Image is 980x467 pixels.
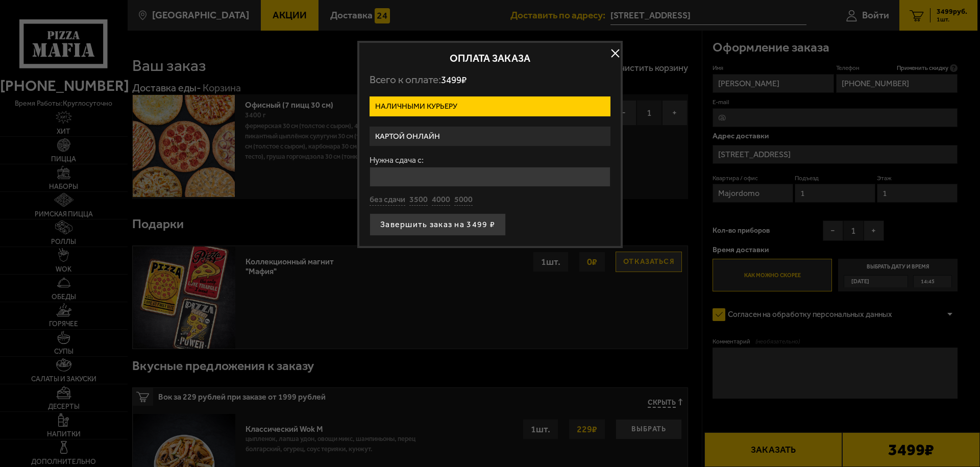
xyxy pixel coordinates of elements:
h2: Оплата заказа [370,53,610,63]
label: Картой онлайн [370,127,610,146]
label: Нужна сдача с: [370,156,610,164]
label: Наличными курьеру [370,96,610,116]
button: 4000 [432,194,450,206]
span: 3499 ₽ [441,74,467,86]
button: 3500 [409,194,428,206]
button: Завершить заказ на 3499 ₽ [370,213,506,236]
button: без сдачи [370,194,405,206]
button: 5000 [454,194,473,206]
p: Всего к оплате: [370,73,610,86]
